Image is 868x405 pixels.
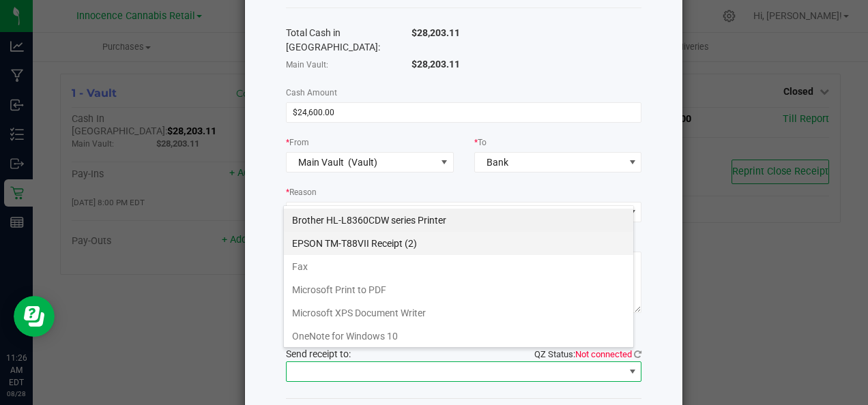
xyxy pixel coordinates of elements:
span: Main Vault: [286,60,328,70]
li: OneNote for Windows 10 [284,325,633,348]
span: (Vault) [348,157,377,168]
li: Brother HL-L8360CDW series Printer [284,209,633,232]
iframe: Resource center [14,296,55,337]
span: Not connected [575,349,632,359]
span: Send receipt to: [286,348,351,359]
label: To [474,136,487,149]
li: Microsoft Print to PDF [284,278,633,301]
span: Main Vault [298,157,344,168]
span: Cash Amount [286,88,337,97]
span: $28,203.11 [411,59,460,70]
li: EPSON TM-T88VII Receipt (2) [284,232,633,255]
span: Total Cash in [GEOGRAPHIC_DATA]: [286,27,380,52]
label: From [286,136,309,149]
li: Fax [284,255,633,278]
li: Microsoft XPS Document Writer [284,301,633,325]
span: $28,203.11 [411,27,460,38]
span: Cash Drop [287,202,624,222]
label: Reason [286,186,317,198]
span: Bank [487,157,508,168]
span: QZ Status: [534,349,641,359]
